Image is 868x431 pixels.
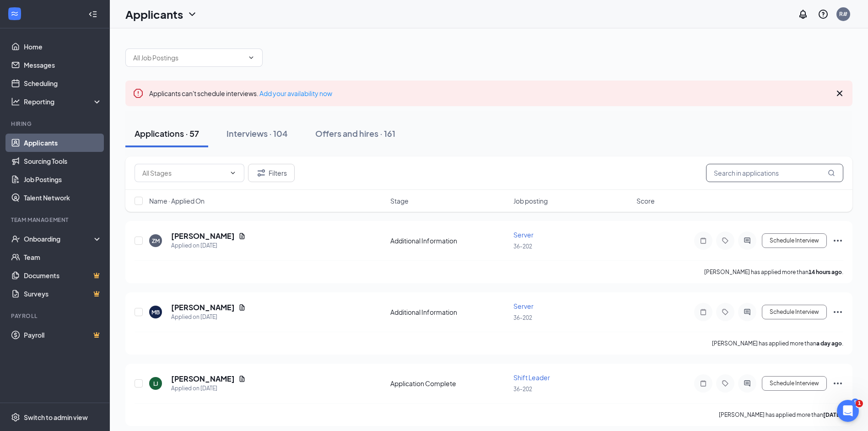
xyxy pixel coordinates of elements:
div: ZM [152,237,160,245]
button: Schedule Interview [762,233,827,248]
p: [PERSON_NAME] has applied more than . [712,339,843,347]
b: 14 hours ago [809,269,842,275]
span: Job posting [513,196,548,205]
div: Additional Information [390,236,508,245]
div: Applied on [DATE] [171,312,246,322]
span: 36-202 [513,386,532,393]
h5: [PERSON_NAME] [171,374,235,384]
svg: Analysis [11,97,20,106]
div: Additional Information [390,307,508,317]
div: Payroll [11,312,100,320]
svg: ActiveChat [742,380,753,387]
svg: Ellipses [832,235,843,246]
a: Messages [24,56,102,74]
svg: Tag [720,308,731,316]
svg: ChevronDown [248,54,255,61]
div: Offers and hires · 161 [315,128,395,139]
svg: ChevronDown [187,9,198,20]
input: All Job Postings [133,53,244,63]
svg: QuestionInfo [818,9,829,20]
a: Add your availability now [259,89,332,97]
svg: MagnifyingGlass [828,169,835,177]
span: Stage [390,196,409,205]
div: Applications · 57 [135,128,199,139]
a: PayrollCrown [24,326,102,344]
div: Applied on [DATE] [171,384,246,393]
div: 5 [852,399,859,406]
div: Switch to admin view [24,413,88,422]
div: Onboarding [24,234,94,243]
input: All Stages [142,168,226,178]
svg: Cross [834,88,845,99]
svg: Document [238,232,246,240]
a: DocumentsCrown [24,266,102,285]
svg: Tag [720,237,731,244]
svg: UserCheck [11,234,20,243]
button: Schedule Interview [762,305,827,319]
span: Name · Applied On [149,196,205,205]
svg: Settings [11,413,20,422]
a: Scheduling [24,74,102,92]
div: Team Management [11,216,100,224]
b: [DATE] [823,411,842,418]
p: [PERSON_NAME] has applied more than . [719,411,843,419]
div: Interviews · 104 [226,128,288,139]
svg: Note [698,237,709,244]
span: Score [636,196,655,205]
svg: Note [698,308,709,316]
h5: [PERSON_NAME] [171,231,235,241]
svg: Document [238,375,246,383]
svg: Document [238,304,246,311]
a: Talent Network [24,189,102,207]
p: [PERSON_NAME] has applied more than . [704,268,843,276]
a: SurveysCrown [24,285,102,303]
span: Applicants can't schedule interviews. [149,89,332,97]
div: Hiring [11,120,100,128]
svg: ActiveChat [742,237,753,244]
button: Schedule Interview [762,376,827,391]
a: Sourcing Tools [24,152,102,170]
span: 1 [856,400,863,407]
svg: ChevronDown [229,169,237,177]
h1: Applicants [125,6,183,22]
button: Filter Filters [248,164,295,182]
svg: Tag [720,380,731,387]
div: R# [839,10,847,18]
a: Team [24,248,102,266]
span: Server [513,231,534,239]
svg: Ellipses [832,378,843,389]
div: Application Complete [390,379,508,388]
b: a day ago [816,340,842,347]
span: Server [513,302,534,310]
svg: Collapse [88,10,97,19]
div: MB [151,308,160,316]
svg: Ellipses [832,307,843,318]
a: Home [24,38,102,56]
h5: [PERSON_NAME] [171,302,235,312]
a: Applicants [24,134,102,152]
input: Search in applications [706,164,843,182]
div: LJ [153,380,158,388]
iframe: Intercom live chat [837,400,859,422]
svg: Note [698,380,709,387]
svg: ActiveChat [742,308,753,316]
span: Shift Leader [513,373,550,382]
svg: WorkstreamLogo [10,9,19,18]
span: 36-202 [513,314,532,321]
svg: Notifications [798,9,809,20]
div: Applied on [DATE] [171,241,246,250]
svg: Filter [256,167,267,178]
a: Job Postings [24,170,102,189]
span: 36-202 [513,243,532,250]
svg: Error [133,88,144,99]
div: Reporting [24,97,102,106]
